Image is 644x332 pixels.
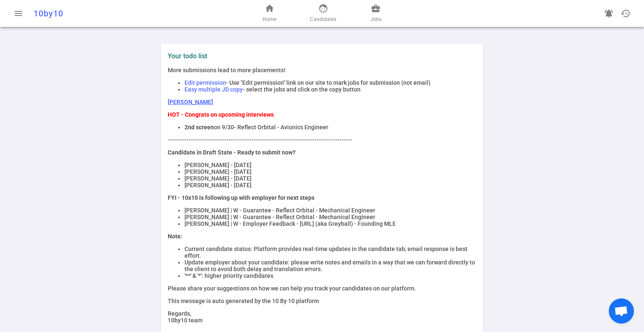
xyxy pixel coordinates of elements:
[370,15,382,24] span: Jobs
[13,8,23,18] span: menu
[184,79,226,86] span: Edit permission
[10,5,27,22] button: Open menu
[617,5,634,22] button: Open history
[168,310,476,324] p: Regards, 10by10 team
[600,5,617,22] a: Go to see announcements
[168,194,314,201] strong: FYI - 10x10 is following up with employer for next steps
[318,3,328,13] span: face
[168,285,476,292] p: Please share your suggestions on how we can help you track your candidates on our platform.
[609,298,634,324] div: Open chat
[184,259,476,272] li: Update employer about your candidate: please write notes and emails in a way that we can forward ...
[34,8,211,18] div: 10by10
[226,79,431,86] span: - Use "Edit permission" link on our site to mark jobs for submission (not email)
[168,111,274,118] strong: HOT - Congrats on upcoming interviews
[265,3,275,13] span: home
[604,8,614,18] span: notifications_active
[214,124,234,131] span: on 9/30
[168,52,476,60] label: Your todo list
[184,162,476,168] li: [PERSON_NAME] - [DATE]
[184,207,476,214] li: [PERSON_NAME] | W - Guarantee - Reflect Orbital - Mechanical Engineer
[262,3,276,24] a: Home
[168,149,296,156] strong: Candidate in Draft State - Ready to submit now?
[168,298,476,304] p: This message is auto generated by the 10 By 10 platform
[310,3,336,24] a: Candidates
[168,67,286,73] span: More submissions lead to more placements!
[184,182,476,188] li: [PERSON_NAME] - [DATE]
[184,246,476,259] li: Current candidate status: Platform provides real-time updates in the candidate tab; email respons...
[184,214,476,220] li: [PERSON_NAME] | W - Guarantee - Reflect Orbital - Mechanical Engineer
[168,233,182,240] strong: Note:
[184,272,476,279] li: '**' & '*': higher priority candidates
[184,175,476,182] li: [PERSON_NAME] - [DATE]
[370,3,382,24] a: Jobs
[184,86,243,93] span: Easy multiple JD copy
[310,15,336,24] span: Candidates
[184,220,476,227] li: [PERSON_NAME] | W - Employer Feedback - [URL] (aka Greyball) - Founding MLE
[184,168,476,175] li: [PERSON_NAME] - [DATE]
[243,86,361,93] span: - select the jobs and click on the copy button
[234,124,328,131] span: - Reflect Orbital - Avionics Engineer
[184,124,214,131] strong: 2nd screen
[371,3,381,13] span: business_center
[262,15,276,24] span: Home
[168,136,476,143] p: ----------------------------------------------------------------------------------------
[168,99,213,105] a: [PERSON_NAME]
[621,8,631,18] span: history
